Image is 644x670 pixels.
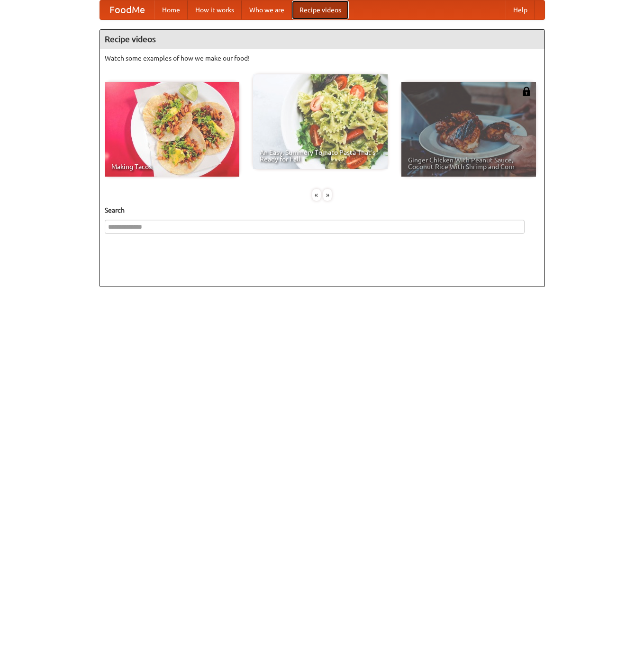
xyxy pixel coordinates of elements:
a: Recipe videos [292,0,349,19]
h4: Recipe videos [100,30,544,49]
p: Watch some examples of how we make our food! [105,54,540,63]
h5: Search [105,205,540,215]
a: Who we are [242,0,292,19]
img: 483408.png [522,87,531,96]
a: Making Tacos [105,82,239,177]
span: An Easy, Summery Tomato Pasta That's Ready for Fall [260,149,381,162]
a: An Easy, Summery Tomato Pasta That's Ready for Fall [253,74,388,169]
span: Making Tacos [111,163,233,170]
div: » [323,189,332,201]
a: Home [154,0,188,19]
a: How it works [188,0,242,19]
div: « [312,189,321,201]
a: Help [506,0,535,19]
a: FoodMe [100,0,154,19]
